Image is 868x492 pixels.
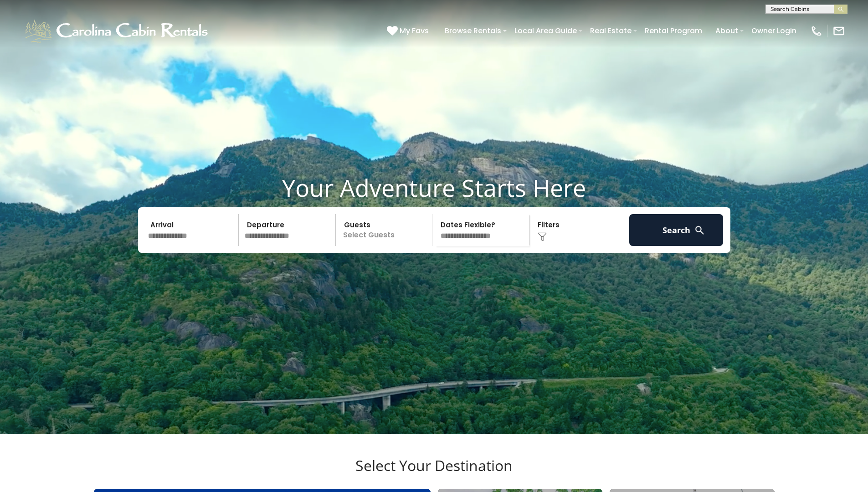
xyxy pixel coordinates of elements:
button: Search [629,214,724,246]
h1: Your Adventure Starts Here [7,174,861,202]
img: mail-regular-white.png [832,25,845,37]
a: Owner Login [747,23,801,39]
img: filter--v1.png [538,232,547,241]
a: My Favs [387,25,431,37]
a: Browse Rentals [440,23,506,39]
p: Select Guests [339,214,432,246]
img: phone-regular-white.png [810,25,823,37]
a: Rental Program [640,23,707,39]
a: Local Area Guide [510,23,581,39]
a: Real Estate [586,23,636,39]
h3: Select Your Destination [92,457,776,489]
a: About [711,23,743,39]
span: My Favs [400,25,429,36]
img: search-regular-white.png [694,225,705,236]
img: White-1-1-2.png [23,17,212,45]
